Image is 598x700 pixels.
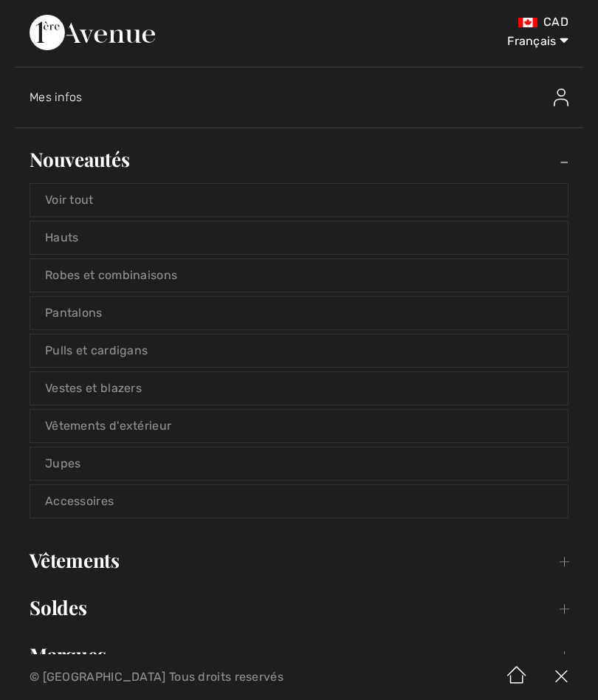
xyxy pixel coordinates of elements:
[30,15,155,50] img: 1ère Avenue
[539,654,583,700] img: X
[495,654,539,700] img: Accueil
[15,544,583,577] a: Vêtements
[30,334,568,367] a: Pulls et cardigans
[30,184,568,216] a: Voir tout
[30,90,83,104] span: Mes infos
[30,372,568,405] a: Vestes et blazers
[30,485,568,518] a: Accessoires
[353,15,568,30] div: CAD
[30,447,568,480] a: Jupes
[30,259,568,292] a: Robes et combinaisons
[30,672,353,682] p: © [GEOGRAPHIC_DATA] Tous droits reservés
[15,639,583,671] a: Marques
[30,297,568,329] a: Pantalons
[30,222,568,254] a: Hauts
[15,591,583,624] a: Soldes
[30,410,568,442] a: Vêtements d'extérieur
[554,89,568,106] img: Mes infos
[15,143,583,176] a: Nouveautés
